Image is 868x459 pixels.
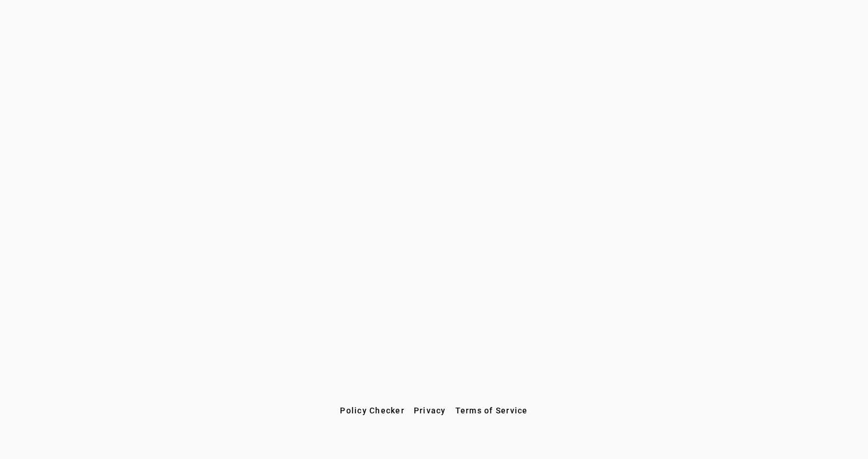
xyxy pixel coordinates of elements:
[414,406,446,415] span: Privacy
[455,406,528,415] span: Terms of Service
[451,400,533,421] button: Terms of Service
[409,400,451,421] button: Privacy
[335,400,409,421] button: Policy Checker
[340,406,405,415] span: Policy Checker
